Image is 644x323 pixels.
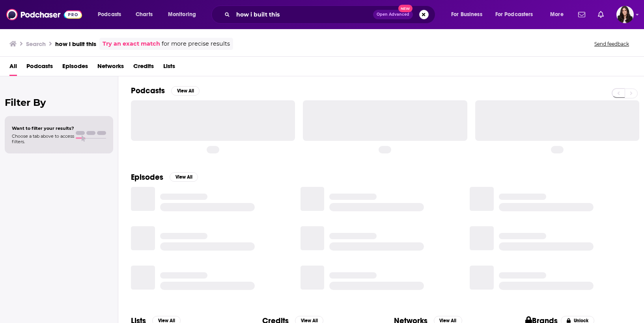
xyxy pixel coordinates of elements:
[170,172,198,182] button: View All
[616,6,634,23] button: Show profile menu
[162,8,206,21] button: open menu
[219,6,443,24] div: Search podcasts, credits, & more...
[592,41,631,47] button: Send feedback
[233,8,373,21] input: Search podcasts, credits, & more...
[97,60,124,76] a: Networks
[446,8,492,21] button: open menu
[26,40,46,48] h3: Search
[5,97,113,108] h2: Filter By
[162,39,230,48] span: for more precise results
[377,13,409,17] span: Open Advanced
[171,86,200,96] button: View All
[495,9,533,20] span: For Podcasters
[92,8,131,21] button: open menu
[133,60,154,76] a: Credits
[490,8,545,21] button: open menu
[131,172,163,182] h2: Episodes
[168,9,196,20] span: Monitoring
[545,8,573,21] button: open menu
[9,60,17,76] a: All
[131,86,200,96] a: PodcastsView All
[6,7,82,22] img: Podchaser - Follow, Share and Rate Podcasts
[616,6,634,23] img: User Profile
[550,9,564,20] span: More
[398,5,413,12] span: New
[575,8,588,21] a: Show notifications dropdown
[103,39,160,48] a: Try an exact match
[62,60,88,76] a: Episodes
[12,126,74,131] span: Want to filter your results?
[55,40,96,48] h3: how i built this
[131,172,198,182] a: EpisodesView All
[136,9,153,20] span: Charts
[12,133,74,144] span: Choose a tab above to access filters.
[98,9,121,20] span: Podcasts
[131,86,165,96] h2: Podcasts
[131,8,157,21] a: Charts
[595,8,607,21] a: Show notifications dropdown
[26,60,53,76] a: Podcasts
[163,60,175,76] a: Lists
[451,9,482,20] span: For Business
[616,6,634,23] span: Logged in as RebeccaShapiro
[373,10,413,19] button: Open AdvancedNew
